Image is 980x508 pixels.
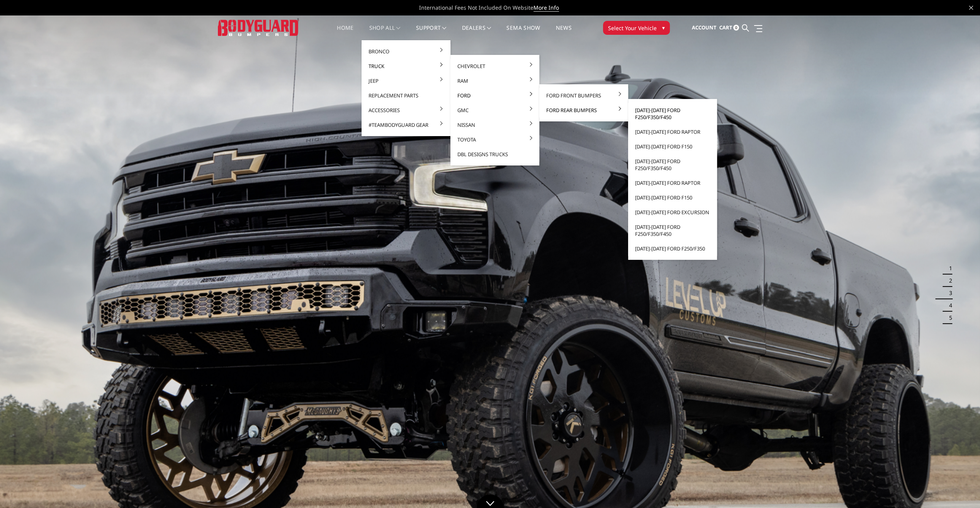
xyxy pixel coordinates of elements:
[719,24,732,31] span: Cart
[944,299,952,312] button: 4 of 5
[416,25,447,40] a: Support
[662,24,665,32] span: ▾
[453,59,536,73] a: Chevrolet
[453,103,536,118] a: GMC
[506,25,540,40] a: SEMA Show
[691,24,716,31] span: Account
[365,44,447,59] a: Bronco
[453,73,536,88] a: Ram
[477,494,504,508] a: Click to Down
[365,103,447,118] a: Accessories
[719,17,739,38] a: Cart 0
[453,147,536,162] a: DBL Designs Trucks
[218,20,299,36] img: BODYGUARD BUMPERS
[542,103,625,118] a: Ford Rear Bumpers
[631,241,714,256] a: [DATE]-[DATE] Ford F250/F350
[365,118,447,132] a: #TeamBodyguard Gear
[462,25,491,40] a: Dealers
[365,88,447,103] a: Replacement Parts
[631,190,714,205] a: [DATE]-[DATE] Ford F150
[365,59,447,73] a: Truck
[944,287,952,299] button: 3 of 5
[453,118,536,132] a: Nissan
[365,73,447,88] a: Jeep
[733,25,739,31] span: 0
[944,312,952,324] button: 5 of 5
[542,88,625,103] a: Ford Front Bumpers
[555,25,571,40] a: News
[453,132,536,147] a: Toyota
[944,262,952,274] button: 1 of 5
[631,103,714,124] a: [DATE]-[DATE] Ford F250/F350/F450
[533,4,559,12] a: More Info
[369,25,401,40] a: shop all
[631,205,714,220] a: [DATE]-[DATE] Ford Excursion
[603,21,670,35] button: Select Your Vehicle
[453,88,536,103] a: Ford
[631,139,714,154] a: [DATE]-[DATE] Ford F150
[337,25,353,40] a: Home
[631,154,714,176] a: [DATE]-[DATE] Ford F250/F350/F450
[631,176,714,190] a: [DATE]-[DATE] Ford Raptor
[631,220,714,241] a: [DATE]-[DATE] Ford F250/F350/F450
[631,124,714,139] a: [DATE]-[DATE] Ford Raptor
[944,274,952,287] button: 2 of 5
[608,24,657,32] span: Select Your Vehicle
[691,17,716,38] a: Account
